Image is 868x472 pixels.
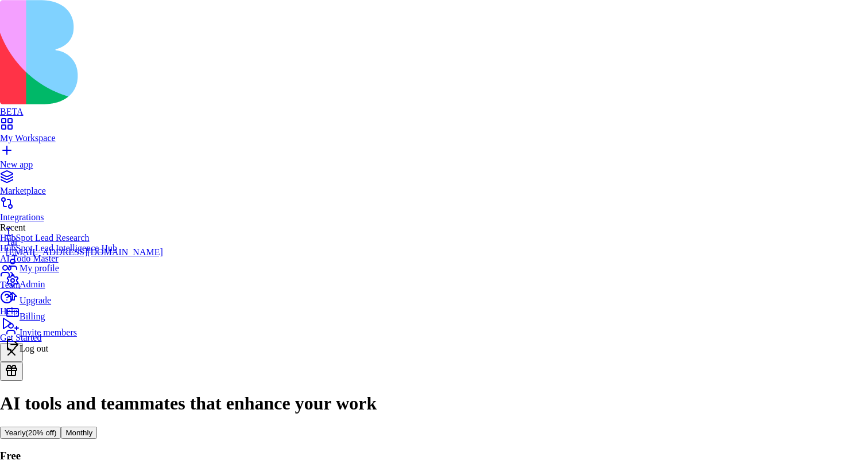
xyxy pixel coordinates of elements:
[20,327,77,337] span: Invite members
[6,290,163,306] a: Upgrade
[20,295,51,305] span: Upgrade
[20,263,59,273] span: My profile
[6,322,163,338] a: Invite members
[6,247,163,258] div: [EMAIL_ADDRESS][DOMAIN_NAME]
[20,311,45,321] span: Billing
[6,274,163,290] a: Admin
[6,258,163,274] a: My profile
[6,306,163,322] a: Billing
[6,227,11,236] span: T
[6,237,163,247] div: Tal
[20,279,45,289] span: Admin
[20,344,48,353] span: Log out
[6,227,163,258] a: TTal[EMAIL_ADDRESS][DOMAIN_NAME]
